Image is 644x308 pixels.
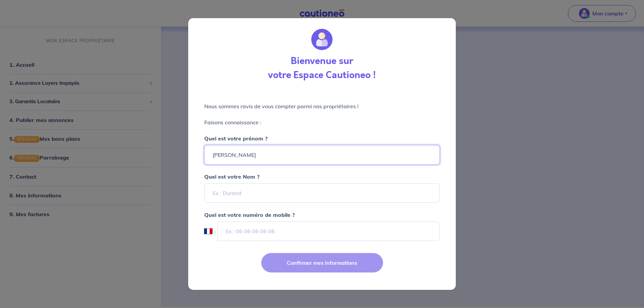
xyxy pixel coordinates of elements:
[204,135,268,142] strong: Quel est votre prénom ?
[217,222,440,241] input: Ex : 06 06 06 06 06
[204,183,440,203] input: Ex : Durand
[204,145,440,165] input: Ex : Martin
[204,173,260,180] strong: Quel est votre Nom ?
[311,29,333,50] img: wallet_circle
[291,56,353,67] h3: Bienvenue sur
[204,118,440,126] p: Faisons connaissance :
[268,70,376,81] h3: votre Espace Cautioneo !
[204,211,295,218] strong: Quel est votre numéro de mobile ?
[204,102,440,110] p: Nous sommes ravis de vous compter parmi nos propriétaires !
